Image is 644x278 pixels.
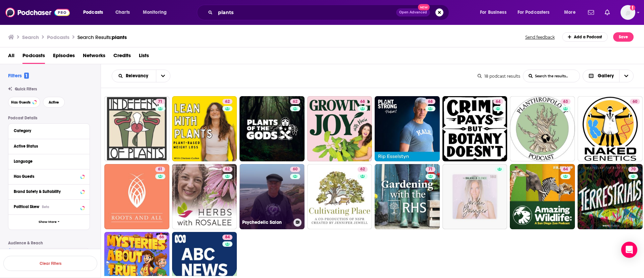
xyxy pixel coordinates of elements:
span: 62 [360,166,365,173]
a: 64 [493,99,503,104]
span: Has Guests [11,101,31,104]
a: 62 [290,99,300,104]
a: 62 [172,164,237,229]
button: open menu [78,7,112,18]
button: Has Guests [8,97,40,108]
a: Episodes [53,50,75,64]
a: 71 [426,167,435,172]
a: Show notifications dropdown [602,7,612,18]
button: Active Status [14,142,84,150]
span: Political Skew [14,204,39,209]
a: 63 [560,99,571,104]
a: Charts [111,7,134,18]
h2: Filters [8,72,29,79]
span: 62 [225,166,230,173]
a: 71 [375,164,440,229]
button: Open AdvancedNew [396,8,430,16]
span: 68 [428,98,433,105]
span: For Podcasters [518,8,550,17]
span: Active [49,101,59,104]
input: Search podcasts, credits, & more... [215,7,396,18]
span: More [564,8,576,17]
span: Charts [115,8,130,17]
img: Podchaser - Follow, Share and Rate Podcasts [5,6,70,19]
a: Lists [139,50,149,64]
span: For Business [480,8,506,17]
span: Gallery [598,74,614,78]
button: open menu [156,70,170,82]
a: Podcasts [22,50,45,64]
a: 62 [222,99,232,104]
a: 60 [290,167,300,172]
p: Podcast Details [8,116,90,120]
span: Logged in as sydneymorris_books [621,5,635,20]
span: 68 [360,98,365,105]
button: Show profile menu [621,5,635,20]
a: 66 [157,235,167,240]
div: Language [14,159,80,164]
a: 61 [104,164,169,229]
button: Save [613,32,634,42]
span: 84 [225,234,230,241]
a: All [8,50,14,64]
div: Category [14,128,80,133]
span: Open Advanced [399,11,427,14]
span: 1 [24,73,29,79]
a: 68 [307,96,372,161]
span: 62 [293,98,298,105]
span: 61 [158,166,162,173]
div: Beta [42,205,49,209]
button: open menu [559,7,584,18]
span: 64 [563,166,568,173]
button: Political SkewBeta [14,202,84,211]
a: 60Psychedelic Salon [239,164,305,229]
span: 70 [631,166,636,173]
a: Networks [83,50,105,64]
h2: Choose List sort [112,70,170,82]
a: 71 [155,99,165,104]
a: 60 [578,96,643,161]
button: Send feedback [523,34,557,40]
span: 60 [633,98,637,105]
a: Show notifications dropdown [585,7,597,18]
button: open menu [138,7,175,18]
a: 62 [239,96,305,161]
span: Podcasts [83,8,103,17]
span: 60 [293,166,298,173]
a: Credits [113,50,131,64]
a: 62 [358,167,368,172]
a: 64 [442,96,507,161]
a: Search Results:plants [77,34,127,40]
a: 61 [155,167,165,172]
span: 66 [159,234,164,241]
div: 18 podcast results [478,74,520,79]
a: 84 [222,235,232,240]
a: Add a Podcast [562,32,608,42]
div: Has Guests [14,174,78,179]
div: Open Intercom Messenger [621,242,637,258]
h3: Psychedelic Salon [242,220,291,225]
a: 63 [510,96,575,161]
button: Category [14,126,84,135]
p: Audience & Reach [8,241,90,245]
span: 63 [563,98,568,105]
a: 70 [628,167,638,172]
span: Show More [39,220,57,224]
a: 62 [307,164,372,229]
span: Monitoring [143,8,167,17]
a: 68 [425,99,435,104]
a: 62 [222,167,232,172]
a: 60 [630,99,640,104]
button: Has Guests [14,172,84,181]
button: Clear Filters [3,256,97,271]
h3: Search [22,34,39,40]
div: Brand Safety & Suitability [14,189,78,194]
button: Brand Safety & Suitability [14,187,84,196]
